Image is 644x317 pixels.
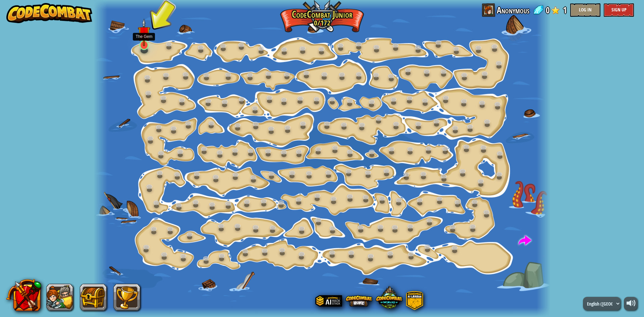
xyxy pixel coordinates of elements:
button: Sign Up [604,3,634,17]
span: 0 [546,3,550,17]
select: Languages [583,297,621,310]
span: 1 [563,3,567,17]
span: Anonymous [497,3,529,17]
img: CodeCombat - Learn how to code by playing a game [6,3,92,23]
button: Log In [570,3,600,17]
img: level-banner-unstarted.png [138,18,150,46]
button: Adjust volume [624,297,637,310]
